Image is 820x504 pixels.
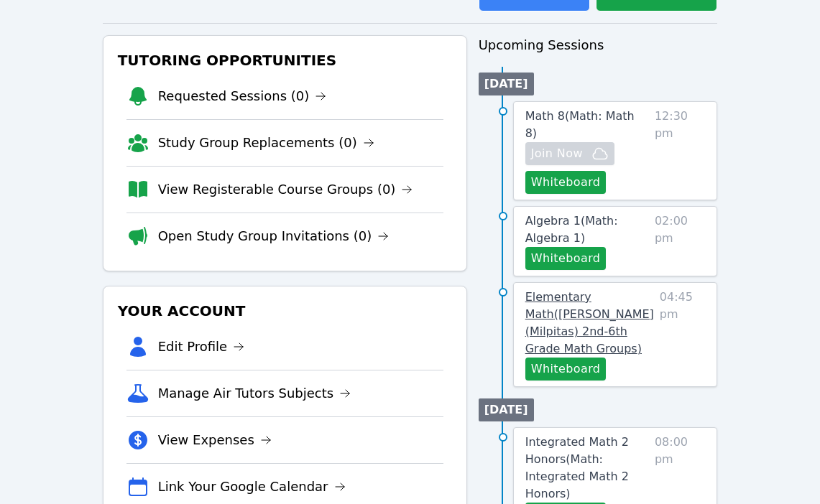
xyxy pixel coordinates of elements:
span: 04:45 pm [660,289,706,381]
span: 12:30 pm [655,108,705,194]
button: Whiteboard [525,358,607,381]
a: Integrated Math 2 Honors(Math: Integrated Math 2 Honors) [525,434,649,503]
span: Elementary Math ( [PERSON_NAME] (Milpitas) 2nd-6th Grade Math Groups ) [525,290,654,355]
a: View Expenses [158,430,272,450]
a: Study Group Replacements (0) [158,133,374,153]
h3: Upcoming Sessions [479,35,718,55]
a: Elementary Math([PERSON_NAME] (Milpitas) 2nd-6th Grade Math Groups) [525,289,654,358]
span: Math 8 ( Math: Math 8 ) [525,109,635,140]
button: Whiteboard [525,171,607,194]
a: Algebra 1(Math: Algebra 1) [525,213,649,247]
a: Requested Sessions (0) [158,86,327,106]
span: Join Now [531,145,583,162]
a: Edit Profile [158,337,245,357]
h3: Tutoring Opportunities [115,47,455,73]
a: Math 8(Math: Math 8) [525,108,649,142]
span: Algebra 1 ( Math: Algebra 1 ) [525,214,618,245]
li: [DATE] [479,398,534,421]
span: Integrated Math 2 Honors ( Math: Integrated Math 2 Honors ) [525,435,629,500]
button: Whiteboard [525,247,607,270]
h3: Your Account [115,298,455,324]
li: [DATE] [479,73,534,95]
a: Open Study Group Invitations (0) [158,226,390,246]
span: 02:00 pm [655,213,705,270]
button: Join Now [525,142,614,165]
a: View Registerable Course Groups (0) [158,179,413,200]
a: Manage Air Tutors Subjects [158,383,351,403]
a: Link Your Google Calendar [158,477,346,497]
